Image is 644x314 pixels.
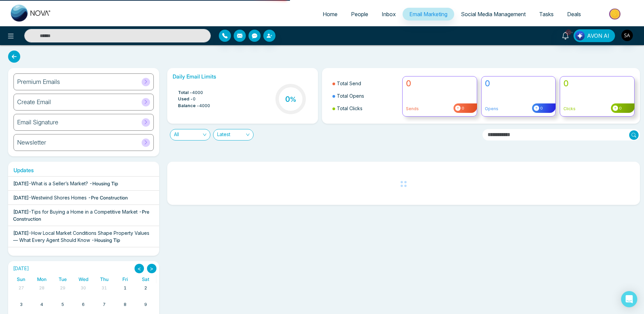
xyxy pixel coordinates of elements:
[122,300,128,309] a: August 8, 2025
[13,208,154,222] div: -
[351,11,368,18] span: People
[406,79,473,89] h4: 0
[100,283,108,293] a: July 31, 2025
[178,89,192,96] span: Total -
[101,300,107,309] a: August 7, 2025
[618,105,622,111] span: 0
[141,275,151,283] a: Saturday
[375,8,403,21] a: Inbox
[121,275,129,283] a: Friday
[403,8,454,21] a: Email Marketing
[143,283,148,293] a: August 2, 2025
[52,283,73,300] td: July 29, 2025
[81,300,86,309] a: August 6, 2025
[290,95,296,103] span: %
[19,300,24,309] a: August 3, 2025
[91,237,120,243] span: - Housing Tip
[38,283,46,293] a: July 28, 2025
[193,96,196,102] span: 0
[454,8,532,21] a: Social Media Management
[485,106,552,112] p: Opens
[532,8,560,21] a: Tasks
[17,78,60,86] h6: Premium Emails
[17,119,58,126] h6: Email Signature
[17,139,46,146] h6: Newsletter
[147,264,156,273] button: >
[79,283,87,293] a: July 30, 2025
[332,102,398,115] li: Total Clicks
[344,8,375,21] a: People
[59,283,67,293] a: July 29, 2025
[39,300,45,309] a: August 4, 2025
[94,283,115,300] td: July 31, 2025
[567,11,581,18] span: Deals
[406,106,473,112] p: Sends
[11,283,32,300] td: July 27, 2025
[31,195,87,200] span: Westwind Shores Homes
[13,181,29,186] span: [DATE]
[591,6,640,22] img: Market-place.gif
[285,95,296,103] h3: 0
[316,8,344,21] a: Home
[88,195,128,200] span: - Pre Construction
[57,275,68,283] a: Tuesday
[574,29,615,42] button: AVON AI
[485,79,552,89] h4: 0
[192,89,203,96] span: 4000
[323,11,338,18] span: Home
[563,79,631,89] h4: 0
[31,209,138,215] span: Tips for Buying a Home in a Competitive Market
[89,181,118,186] span: - Housing Tip
[16,275,27,283] a: Sunday
[13,194,128,201] div: -
[539,11,554,18] span: Tasks
[382,11,396,18] span: Inbox
[13,209,29,215] span: [DATE]
[539,105,543,111] span: 0
[17,98,51,106] h6: Create Email
[557,29,574,41] a: 10+
[13,230,149,243] span: How Local Market Conditions Shape Property Values — What Every Agent Should Know
[217,129,250,140] span: Latest
[13,195,29,200] span: [DATE]
[199,102,210,109] span: 4000
[13,230,29,236] span: [DATE]
[143,300,148,309] a: August 9, 2025
[13,229,154,244] div: -
[560,8,588,21] a: Deals
[8,167,159,174] h6: Updates
[99,275,110,283] a: Thursday
[587,32,609,40] span: AVON AI
[11,266,29,272] h2: [DATE]
[461,11,526,18] span: Social Media Management
[461,105,464,111] span: 0
[13,180,118,187] div: -
[174,129,206,140] span: All
[77,275,90,283] a: Wednesday
[73,283,94,300] td: July 30, 2025
[31,181,88,186] span: What is a Seller’s Market?
[32,283,53,300] td: July 28, 2025
[332,90,398,102] li: Total Opens
[332,77,398,90] li: Total Send
[178,102,199,109] span: Balance -
[178,96,193,102] span: Used -
[36,275,48,283] a: Monday
[621,291,637,307] div: Open Intercom Messenger
[563,106,631,112] p: Clicks
[575,31,585,40] img: Lead Flow
[11,5,51,22] img: Nova CRM Logo
[122,283,128,293] a: August 1, 2025
[135,283,156,300] td: August 2, 2025
[565,29,572,35] span: 10+
[115,283,136,300] td: August 1, 2025
[173,73,313,80] h6: Daily Email Limits
[17,283,25,293] a: July 27, 2025
[409,11,447,18] span: Email Marketing
[621,30,633,41] img: User Avatar
[135,264,144,273] button: <
[60,300,65,309] a: August 5, 2025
